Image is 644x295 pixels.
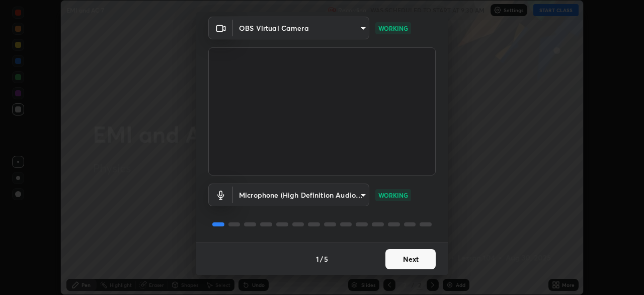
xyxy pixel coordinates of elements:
h4: 5 [324,254,328,264]
p: WORKING [378,24,408,33]
div: OBS Virtual Camera [233,17,369,39]
h4: 1 [316,254,319,264]
h4: / [320,254,323,264]
div: OBS Virtual Camera [233,184,369,206]
p: WORKING [378,191,408,200]
button: Next [385,249,436,269]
